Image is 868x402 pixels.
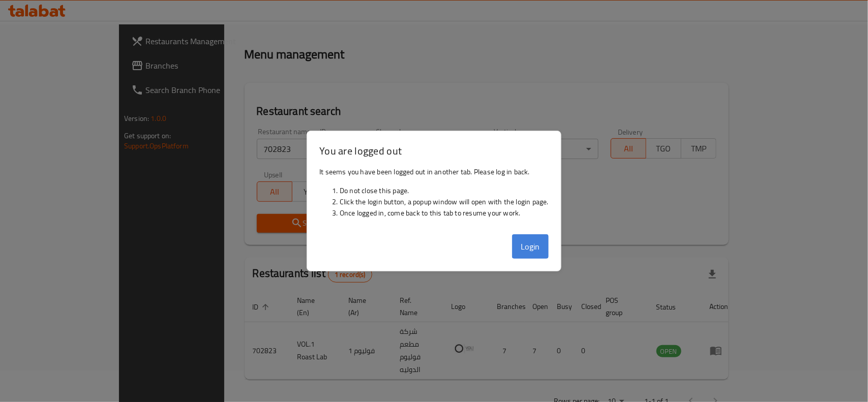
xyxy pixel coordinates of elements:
[340,207,549,219] li: Once logged in, come back to this tab to resume your work.
[307,162,561,230] div: It seems you have been logged out in another tab. Please log in back.
[340,196,549,207] li: Click the login button, a popup window will open with the login page.
[512,234,549,259] button: Login
[340,185,549,196] li: Do not close this page.
[319,143,549,158] h3: You are logged out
